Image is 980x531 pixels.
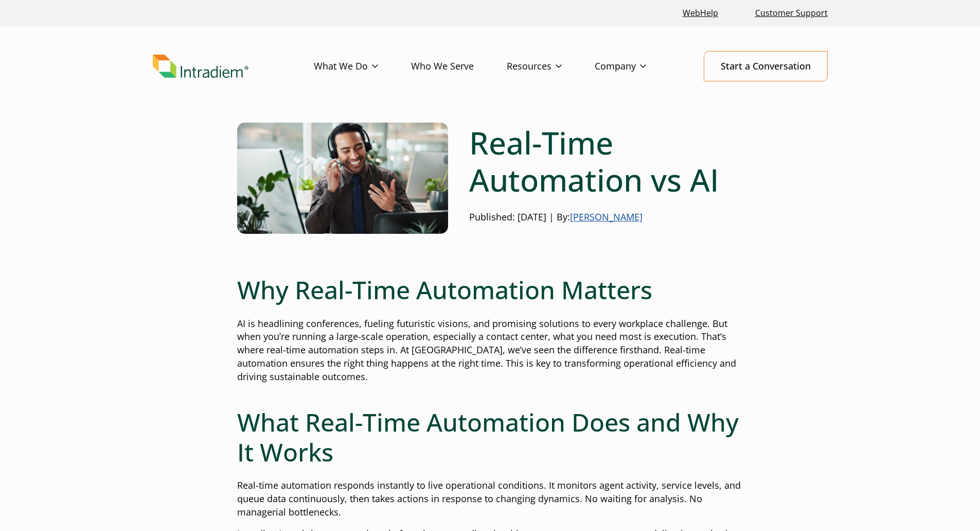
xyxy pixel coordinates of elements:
a: [PERSON_NAME] [570,211,643,223]
h2: What Real-Time Automation Does and Why It Works [237,407,743,467]
a: Who We Serve [411,52,507,81]
a: Resources [507,52,595,81]
img: Intradiem [153,55,248,78]
p: AI is headlining conferences, fueling futuristic visions, and promising solutions to every workpl... [237,317,743,384]
h2: Why Real-Time Automation Matters [237,275,743,305]
a: Company [595,52,679,81]
a: Link opens in a new window [679,2,722,24]
p: Published: [DATE] | By: [469,211,743,224]
a: Start a Conversation [704,51,828,81]
a: Link to homepage of Intradiem [153,55,314,78]
a: What We Do [314,52,411,81]
a: Customer Support [751,2,832,24]
p: Real-time automation responds instantly to live operational conditions. It monitors agent activit... [237,479,743,519]
h1: Real-Time Automation vs AI [469,124,743,198]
